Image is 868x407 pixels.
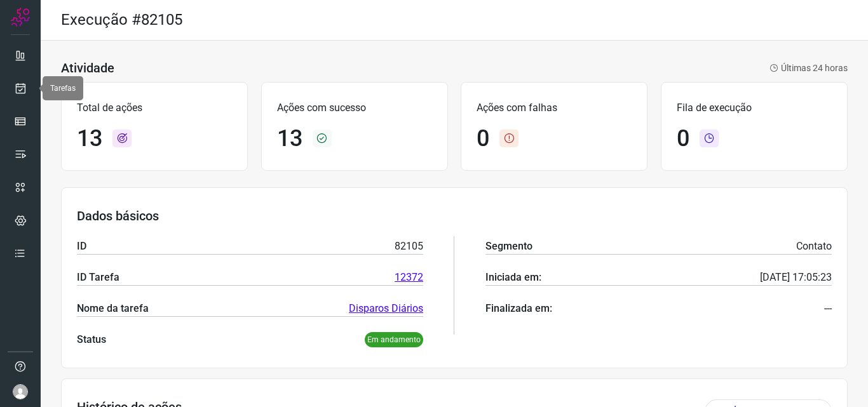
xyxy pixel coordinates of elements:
img: avatar-user-boy.jpg [13,384,28,399]
h1: 13 [77,125,102,152]
p: [DATE] 17:05:23 [760,270,832,285]
p: Últimas 24 horas [770,62,848,75]
a: 12372 [395,270,423,285]
p: Contato [796,239,832,254]
p: ID Tarefa [77,270,119,285]
p: Finalizada em: [485,301,552,316]
p: Fila de execução [677,100,832,116]
p: Ações com sucesso [277,100,432,116]
h1: 13 [277,125,302,152]
h2: Execução #82105 [61,11,182,29]
h3: Atividade [61,60,114,76]
p: Status [77,332,106,347]
p: ID [77,239,86,254]
h1: 0 [477,125,489,152]
h1: 0 [677,125,689,152]
p: Segmento [485,239,532,254]
p: Em andamento [365,332,423,347]
p: Total de ações [77,100,232,116]
p: Ações com falhas [477,100,632,116]
p: --- [824,301,832,316]
p: Iniciada em: [485,270,541,285]
img: Logo [11,8,30,27]
h3: Dados básicos [77,208,832,224]
span: Tarefas [50,84,76,93]
a: Disparos Diários [349,301,423,316]
p: 82105 [395,239,423,254]
p: Nome da tarefa [77,301,149,316]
